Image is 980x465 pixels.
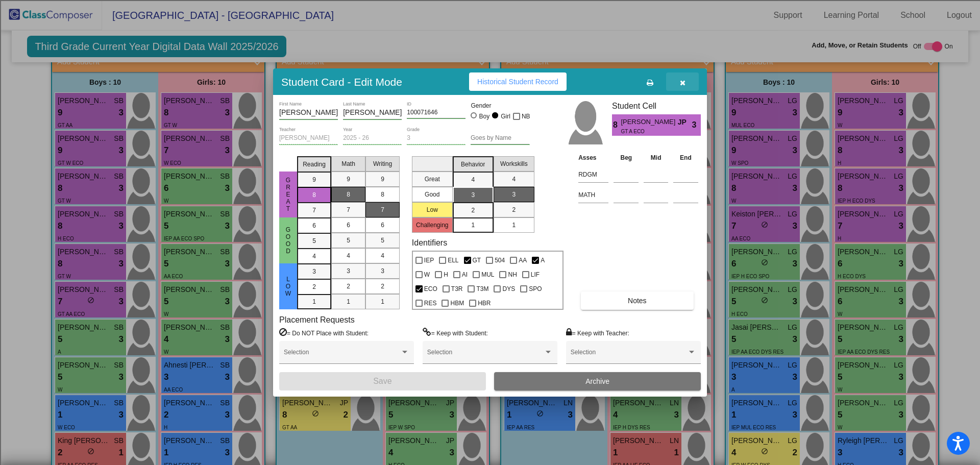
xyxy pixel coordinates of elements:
span: GT A ECO [621,128,670,135]
div: New source [4,281,976,290]
span: 2 [512,205,516,214]
input: Enter ID [407,109,465,116]
input: Search sources [4,336,94,347]
span: 3 [512,190,516,199]
span: JP [678,117,692,128]
button: Notes [581,291,693,310]
span: Workskills [500,159,528,168]
span: 8 [381,190,384,199]
div: Move To ... [4,68,976,78]
div: MORE [4,327,976,336]
span: AA [519,254,527,266]
span: 7 [312,206,316,215]
span: 1 [347,297,350,306]
span: 504 [495,254,505,266]
span: AI [462,268,468,281]
span: 7 [347,205,350,214]
span: 7 [381,205,384,214]
label: = Do NOT Place with Student: [279,328,369,338]
div: Move to ... [4,244,976,254]
span: 3 [381,266,384,276]
span: 3 [692,119,701,131]
input: teacher [279,135,338,142]
div: WEBSITE [4,309,976,318]
div: TODO: put dlg title [4,179,976,188]
span: [PERSON_NAME] [621,117,677,128]
div: SAVE [4,290,976,300]
span: Archive [585,377,609,385]
button: Save [279,372,486,390]
div: Journal [4,133,976,142]
span: LIF [531,268,540,281]
div: Boy [479,112,490,121]
div: Rename Outline [4,87,976,96]
span: 2 [381,282,384,291]
div: Sort New > Old [4,13,976,22]
span: Writing [373,159,392,168]
button: Archive [494,372,701,390]
div: Download [4,96,976,105]
span: 4 [471,175,475,184]
span: A [541,254,545,266]
div: Sort A > Z [4,4,976,13]
span: 3 [312,267,316,276]
span: Math [341,159,355,168]
div: Girl [500,112,510,121]
span: Notes [628,297,647,305]
span: Save [373,377,391,385]
th: Mid [641,152,671,163]
span: HBR [478,297,491,309]
span: Reading [303,160,326,169]
span: T3R [451,283,463,295]
span: 4 [512,175,516,184]
span: 6 [347,221,350,230]
span: 8 [347,190,350,199]
th: Asses [576,152,611,163]
div: This outline has no content. Would you like to delete it? [4,217,976,226]
div: Visual Art [4,169,976,179]
span: 8 [612,119,621,131]
span: NB [522,110,530,123]
span: 1 [381,297,384,306]
span: 2 [312,282,316,291]
div: ??? [4,208,976,217]
input: goes by name [471,135,529,142]
label: Identifiers [412,238,447,248]
span: 3 [471,190,475,200]
div: Magazine [4,142,976,151]
div: Delete [4,78,976,87]
span: H [444,268,448,281]
div: Move To ... [4,22,976,32]
span: Historical Student Record [477,78,558,86]
span: HBM [450,297,464,309]
div: Rename [4,59,976,68]
div: Options [4,41,976,50]
span: 1 [512,221,516,230]
h3: Student Cell [612,101,701,111]
span: 4 [381,251,384,260]
span: 9 [347,175,350,184]
input: assessment [578,167,608,182]
button: Historical Student Record [469,72,567,91]
span: T3M [476,283,488,295]
span: SPO [529,283,542,295]
span: ECO [424,283,437,295]
input: grade [407,135,465,142]
div: Sign out [4,50,976,59]
input: assessment [578,187,608,203]
span: 2 [347,282,350,291]
span: 6 [312,221,316,230]
span: 9 [312,175,316,184]
span: 5 [381,236,384,245]
div: SAVE AND GO HOME [4,226,976,235]
span: Good [284,226,293,255]
span: 2 [471,206,475,215]
h3: Student Card - Edit Mode [281,76,402,88]
span: IEP [424,254,434,266]
span: 5 [347,236,350,245]
span: MUL [481,268,494,281]
div: CANCEL [4,199,976,208]
div: Home [4,254,976,263]
span: GT [473,254,481,266]
div: Newspaper [4,151,976,160]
